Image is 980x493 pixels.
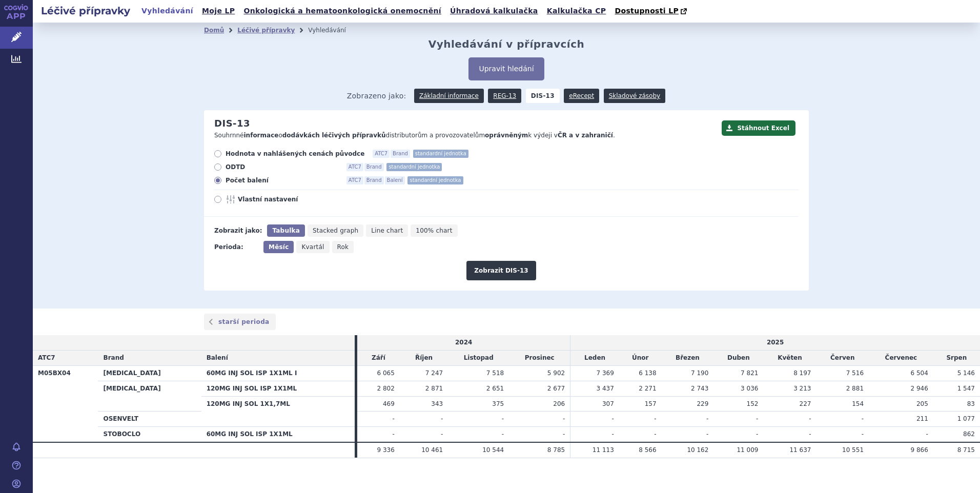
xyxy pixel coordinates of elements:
[852,400,864,407] span: 154
[214,224,262,237] div: Zobrazit jako:
[593,446,614,454] span: 11 113
[809,415,811,422] span: -
[602,400,614,407] span: 307
[526,89,560,103] strong: DIS-13
[214,241,258,253] div: Perioda:
[138,4,196,18] a: Vyhledávání
[619,351,662,366] td: Únor
[957,446,975,454] span: 8 715
[199,4,238,18] a: Moje LP
[373,150,390,158] span: ATC7
[301,243,324,251] span: Kvartál
[763,351,816,366] td: Květen
[33,365,98,442] th: M05BX04
[428,38,585,50] h2: Vyhledávání v přípravcích
[337,243,349,251] span: Rok
[214,118,250,129] h2: DIS-13
[357,351,400,366] td: Září
[502,415,504,422] span: -
[377,446,394,454] span: 9 336
[654,430,656,438] span: -
[756,415,758,422] span: -
[421,446,443,454] span: 10 461
[570,351,619,366] td: Leden
[809,430,811,438] span: -
[98,427,201,442] th: STOBOCLO
[558,132,613,139] strong: ČR a v zahraničí
[697,400,708,407] span: 229
[407,176,463,184] span: standardní jednotka
[722,120,795,136] button: Stáhnout Excel
[441,430,443,438] span: -
[308,23,359,38] li: Vyhledávání
[416,227,452,234] span: 100% chart
[563,415,565,422] span: -
[502,430,504,438] span: -
[448,351,509,366] td: Listopad
[747,400,759,407] span: 152
[816,351,869,366] td: Červen
[414,89,484,103] a: Základní informace
[237,27,295,34] a: Léčivé přípravky
[98,381,201,412] th: [MEDICAL_DATA]
[466,261,536,280] button: Zobrazit DIS-13
[413,150,468,158] span: standardní jednotka
[789,446,811,454] span: 11 637
[393,415,395,422] span: -
[371,227,403,234] span: Line chart
[240,4,444,18] a: Onkologická a hematoonkologická onemocnění
[226,150,364,158] span: Hodnota v nahlášených cenách původce
[383,400,395,407] span: 469
[488,89,521,103] a: REG-13
[706,415,708,422] span: -
[756,430,758,438] span: -
[486,369,504,377] span: 7 518
[963,430,975,438] span: 862
[639,385,656,392] span: 2 271
[612,415,614,422] span: -
[933,351,980,366] td: Srpen
[957,369,975,377] span: 5 146
[706,430,708,438] span: -
[391,150,410,158] span: Brand
[842,446,864,454] span: 10 551
[547,385,565,392] span: 2 677
[553,400,565,407] span: 206
[238,195,351,203] span: Vlastní nastavení
[269,243,289,251] span: Měsíc
[862,430,864,438] span: -
[564,89,599,103] a: eRecept
[957,385,975,392] span: 1 547
[486,385,504,392] span: 2 651
[612,430,614,438] span: -
[741,385,758,392] span: 3 036
[38,354,55,361] span: ATC7
[204,27,224,34] a: Domů
[654,415,656,422] span: -
[313,227,358,234] span: Stacked graph
[916,400,928,407] span: 205
[793,385,811,392] span: 3 213
[737,446,758,454] span: 11 009
[639,369,656,377] span: 6 138
[425,369,443,377] span: 7 247
[201,365,355,381] th: 60MG INJ SOL ISP 1X1ML I
[800,400,811,407] span: 227
[639,446,656,454] span: 8 566
[869,351,933,366] td: Červenec
[662,351,714,366] td: Březen
[482,446,504,454] span: 10 544
[910,369,928,377] span: 6 504
[615,7,679,15] span: Dostupnosti LP
[346,163,363,171] span: ATC7
[347,89,406,103] span: Zobrazeno jako:
[282,132,386,139] strong: dodávkách léčivých přípravků
[214,131,717,140] p: Souhrnné o distributorům a provozovatelům k výdeji v .
[687,446,708,454] span: 10 162
[385,176,405,184] span: Balení
[364,163,384,171] span: Brand
[862,415,864,422] span: -
[910,446,928,454] span: 9 866
[544,4,609,18] a: Kalkulačka CP
[910,385,928,392] span: 2 946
